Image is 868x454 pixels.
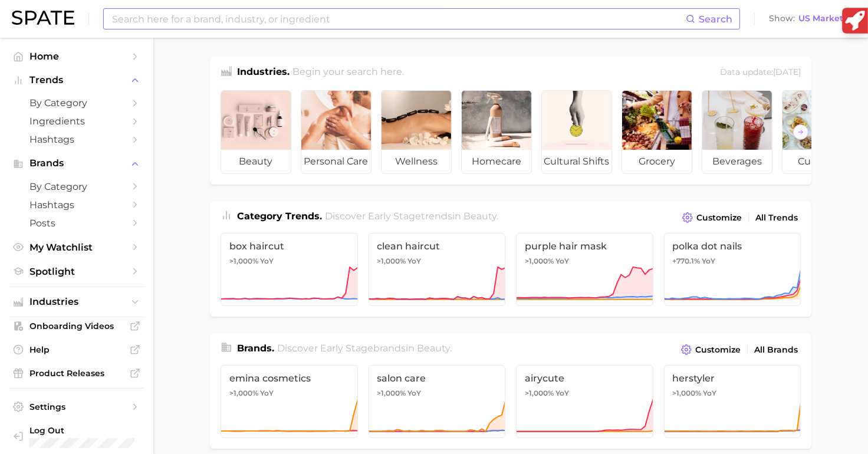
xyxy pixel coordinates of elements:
[555,256,569,266] span: YoY
[699,14,732,25] span: Search
[29,425,215,436] span: Log Out
[229,373,349,384] span: emina cosmetics
[793,124,808,140] button: Scroll Right
[29,75,124,85] span: Trends
[29,158,124,169] span: Brands
[673,256,701,265] span: +770.1%
[9,422,144,452] a: Log out. Currently logged in with e-mail mira.piamonte@powerdigitalmarketing.com.
[381,90,452,174] a: wellness
[702,150,772,173] span: beverages
[782,150,852,173] span: culinary
[525,373,645,384] span: airycute
[221,150,291,173] span: beauty
[555,389,569,398] span: YoY
[382,150,451,173] span: wellness
[696,213,742,223] span: Customize
[325,210,499,222] span: Discover Early Stage trends in .
[9,154,144,172] button: Brands
[769,15,795,22] span: Show
[766,11,859,27] button: ShowUS Market
[111,9,686,29] input: Search here for a brand, industry, or ingredient
[673,389,702,397] span: >1,000%
[622,90,692,174] a: grocery
[408,256,422,266] span: YoY
[678,341,744,358] button: Customize
[29,242,124,253] span: My Watchlist
[782,90,853,174] a: culinary
[369,233,506,306] a: clean haircut>1,000% YoY
[29,368,124,379] span: Product Releases
[221,233,358,306] a: box haircut>1,000% YoY
[377,241,497,252] span: clean haircut
[695,345,741,355] span: Customize
[516,365,653,438] a: airycute>1,000% YoY
[664,233,801,306] a: polka dot nails+770.1% YoY
[9,398,144,416] a: Settings
[29,181,124,192] span: by Category
[9,262,144,281] a: Spotlight
[9,177,144,196] a: by Category
[525,241,645,252] span: purple hair mask
[9,47,144,65] a: Home
[462,150,531,173] span: homecare
[221,365,358,438] a: emina cosmetics>1,000% YoY
[679,209,745,226] button: Customize
[29,402,124,412] span: Settings
[9,130,144,149] a: Hashtags
[377,373,497,384] span: salon care
[29,321,124,331] span: Onboarding Videos
[408,389,422,398] span: YoY
[9,214,144,232] a: Posts
[260,256,274,266] span: YoY
[29,297,124,307] span: Industries
[29,199,124,210] span: Hashtags
[9,364,144,382] a: Product Releases
[9,112,144,130] a: Ingredients
[377,389,406,397] span: >1,000%
[752,210,801,226] a: All Trends
[293,65,405,81] h2: Begin your search here.
[9,293,144,311] button: Industries
[673,241,793,252] span: polka dot nails
[541,90,612,174] a: cultural shifts
[29,51,124,62] span: Home
[751,342,801,358] a: All Brands
[9,196,144,214] a: Hashtags
[12,11,74,25] img: SPATE
[9,341,144,358] a: Help
[417,343,451,354] span: beauty
[755,213,798,223] span: All Trends
[29,97,124,108] span: by Category
[237,210,322,222] span: Category Trends .
[702,256,716,266] span: YoY
[702,90,772,174] a: beverages
[229,389,258,397] span: >1,000%
[29,218,124,229] span: Posts
[9,317,144,335] a: Onboarding Videos
[464,210,497,222] span: beauty
[301,90,371,174] a: personal care
[720,65,801,81] div: Data update: [DATE]
[369,365,506,438] a: salon care>1,000% YoY
[622,150,692,173] span: grocery
[516,233,653,306] a: purple hair mask>1,000% YoY
[9,94,144,112] a: by Category
[525,256,554,265] span: >1,000%
[29,116,124,127] span: Ingredients
[377,256,406,265] span: >1,000%
[664,365,801,438] a: herstyler>1,000% YoY
[9,238,144,256] a: My Watchlist
[237,65,290,81] h1: Industries.
[9,71,144,89] button: Trends
[301,150,371,173] span: personal care
[29,344,124,355] span: Help
[278,343,452,354] span: Discover Early Stage brands in .
[525,389,554,397] span: >1,000%
[260,389,274,398] span: YoY
[29,266,124,277] span: Spotlight
[703,389,717,398] span: YoY
[29,134,124,145] span: Hashtags
[798,15,843,22] span: US Market
[237,343,274,354] span: Brands .
[229,241,349,252] span: box haircut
